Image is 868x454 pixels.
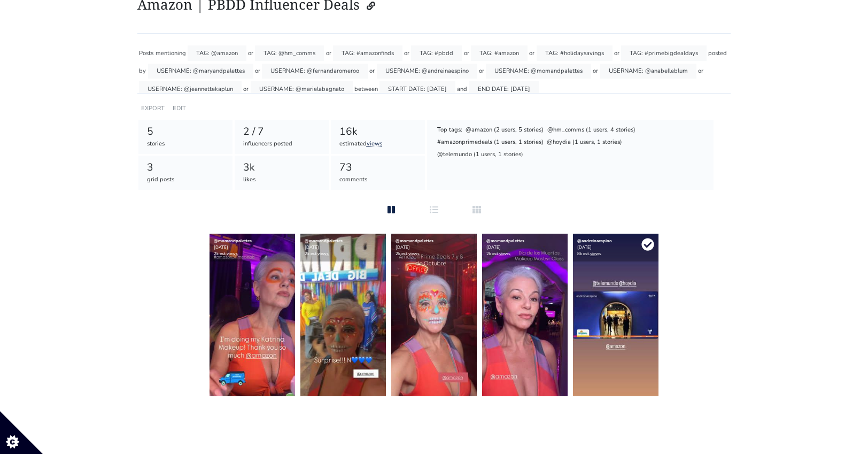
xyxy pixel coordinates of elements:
[188,45,246,61] div: TAG: @amazon
[210,234,295,261] div: [DATE] 2k est.
[251,81,353,97] div: USERNAME: @marielabagnato
[457,81,467,97] div: and
[408,251,420,257] a: views
[573,234,658,261] div: [DATE] 8k est.
[436,150,524,160] div: @telemundo (1 users, 1 stories)
[708,45,727,61] div: posted
[262,64,368,79] div: USERNAME: @fernandaromeroo
[243,81,249,97] div: or
[482,234,568,261] div: [DATE] 2k est.
[377,64,477,79] div: USERNAME: @andreinaespino
[465,125,545,136] div: @amazon (2 users, 5 stories)
[546,125,636,136] div: @hm_comms (1 users, 4 stories)
[436,137,544,148] div: #amazonprimedeals (1 users, 1 stories)
[243,124,321,140] div: 2 / 7
[147,160,224,175] div: 3
[471,45,528,61] div: TAG: #amazon
[248,45,253,61] div: or
[148,64,253,79] div: USERNAME: @maryandpalettes
[339,140,417,149] div: estimated
[243,175,321,184] div: likes
[464,45,469,61] div: or
[339,160,417,175] div: 73
[354,81,378,97] div: between
[436,125,463,136] div: Top tags:
[139,81,242,97] div: USERNAME: @jeannettekaplun
[621,45,707,61] div: TAG: #primebigdealdays
[499,251,510,257] a: views
[529,45,534,61] div: or
[173,104,186,112] a: EDIT
[305,238,343,244] a: @momandpalettes
[577,238,612,244] a: @andreinaespino
[243,160,321,175] div: 3k
[255,64,260,79] div: or
[141,104,165,112] a: EXPORT
[139,64,146,79] div: by
[300,234,386,261] div: [DATE] 2k est.
[486,64,591,79] div: USERNAME: @momandpalettes
[698,64,703,79] div: or
[379,81,455,97] div: START DATE: [DATE]
[243,140,321,149] div: influencers posted
[339,175,417,184] div: comments
[156,45,186,61] div: mentioning
[590,251,601,257] a: views
[139,45,153,61] div: Posts
[486,238,524,244] a: @momandpalettes
[469,81,539,97] div: END DATE: [DATE]
[593,64,598,79] div: or
[391,234,477,261] div: [DATE] 2k est.
[317,251,329,257] a: views
[614,45,619,61] div: or
[537,45,613,61] div: TAG: #holidaysavings
[600,64,696,79] div: USERNAME: @anabelleblum
[369,64,375,79] div: or
[404,45,409,61] div: or
[411,45,462,61] div: TAG: #pbdd
[333,45,402,61] div: TAG: #amazonfinds
[367,140,382,148] a: views
[546,137,623,148] div: @hoydia (1 users, 1 stories)
[255,45,324,61] div: TAG: @hm_comms
[214,238,252,244] a: @momandpalettes
[227,251,238,257] a: views
[147,124,224,140] div: 5
[147,140,224,149] div: stories
[339,124,417,140] div: 16k
[479,64,484,79] div: or
[396,238,433,244] a: @momandpalettes
[326,45,331,61] div: or
[147,175,224,184] div: grid posts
